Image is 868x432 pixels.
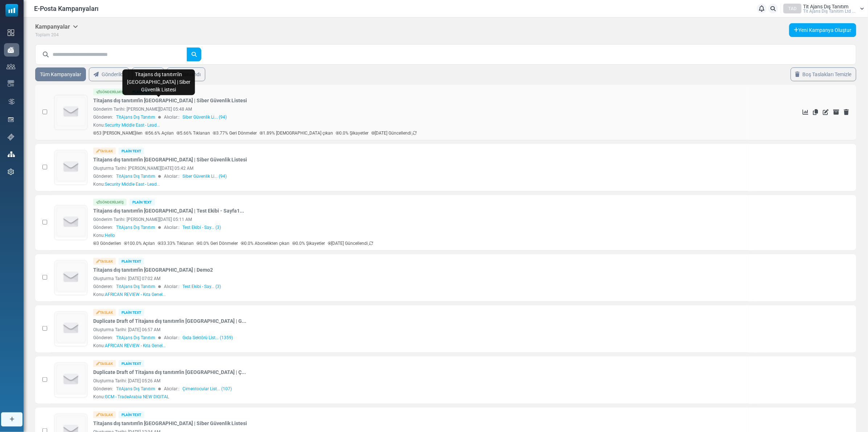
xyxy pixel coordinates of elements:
a: Yeni Kampanya Oluştur [789,23,856,37]
div: Taslak [93,411,116,418]
div: Gönderim Tarihi: [PERSON_NAME][DATE] 05:48 AM [93,106,745,112]
a: Boş Taslakları Temizle [791,67,856,81]
span: TitAjans Dış Tanıtım [116,386,156,392]
a: Siber Güvenlik Li... (94) [183,114,227,120]
span: Tit Ajans Dış Tanıtım [803,4,849,9]
a: Taslak [132,67,164,81]
a: Gönderildi [89,67,129,81]
div: Plain Text [129,199,155,206]
div: Gönderen: Alıcılar:: [93,283,745,290]
p: 0.0% Şikayetler [293,240,325,247]
div: Konu: [93,122,160,128]
a: Siber Güvenlik Li... (94) [183,173,227,180]
span: Security Middle East - Lead... [105,182,160,187]
a: Gıda Sektörü List... (1359) [183,334,233,341]
span: Ti̇t Ajans Diş Tanitim Ltd ... [803,9,856,13]
div: Gönderen: Alıcılar:: [93,224,745,231]
span: TitAjans Dış Tanıtım [116,334,156,341]
a: Kopyala [813,109,818,115]
a: TAD Tit Ajans Dış Tanıtım Ti̇t Ajans Diş Tanitim Ltd ... [783,4,864,13]
img: landing_pages.svg [8,116,14,123]
span: TitAjans Dış Tanıtım [116,173,156,180]
a: Çimentocular List... (107) [183,386,232,392]
div: Plain Text [119,411,144,418]
div: Taslak [93,258,116,265]
a: Titajans dış tanıtım'in [GEOGRAPHIC_DATA] | Demo2 [93,266,213,274]
div: Konu: [93,342,166,349]
p: [DATE] Güncellendi [328,240,374,247]
a: Duplicate Draft of Titajans dış tanıtım'in [GEOGRAPHIC_DATA] | Ç... [93,369,246,376]
p: 0.0% Şikayetler [336,130,369,136]
span: Security Middle East - Lead... [105,123,160,128]
a: Titajans dış tanıtım'in [GEOGRAPHIC_DATA] | Siber Güvenlik Listesi [93,156,247,164]
p: 0.0% Geri Dönmeler [197,240,238,247]
div: Gönderen: Alıcılar:: [93,386,745,392]
img: dashboard-icon.svg [8,29,14,36]
div: Konu: [93,291,166,298]
span: TitAjans Dış Tanıtım [116,224,156,231]
p: 1.89% [DEMOGRAPHIC_DATA] çıkan [260,130,333,136]
a: Test Ekibi - Say... (3) [183,283,221,290]
img: support-icon.svg [8,134,14,140]
img: empty-draft-icon2.svg [55,151,87,183]
span: E-Posta Kampanyaları [34,4,99,13]
p: 100.0% Açılan [124,240,155,247]
div: Gönderilmiş [93,199,127,206]
img: email-templates-icon.svg [8,80,14,87]
span: AFRICAN REVIEW - Kıta Genel... [105,343,166,348]
a: Titajans dış tanıtım'in [GEOGRAPHIC_DATA] | Siber Güvenlik Listesi [93,97,247,104]
div: Oluşturma Tarihi: [DATE] 06:57 AM [93,326,745,333]
a: Titajans dış tanıtım'in [GEOGRAPHIC_DATA] | Siber Güvenlik Listesi [93,420,247,427]
span: TitAjans Dış Tanıtım [116,283,156,290]
img: empty-draft-icon2.svg [55,96,87,128]
a: İstatistikleri Gör [803,109,809,115]
div: Gönderen: Alıcılar:: [93,173,745,180]
a: Sil [844,109,849,115]
div: Titajans dış tanıtım'in [GEOGRAPHIC_DATA] | Siber Güvenlik Listesi [123,69,195,95]
div: Konu: [93,232,115,239]
div: Gönderilmiş [93,89,127,95]
div: Oluşturma Tarihi: [DATE] 07:02 AM [93,275,745,282]
img: empty-draft-icon2.svg [55,363,87,395]
p: 5.66% Tıklanan [177,130,210,136]
div: Oluşturma Tarihi: [PERSON_NAME][DATE] 05:42 AM [93,165,745,172]
span: AFRICAN REVIEW - Kıta Genel... [105,292,166,297]
div: Plain Text [119,258,144,265]
img: contacts-icon.svg [7,64,15,69]
p: 0.0% Abonelikten çıkan [241,240,290,247]
div: Konu: [93,181,160,188]
a: Titajans dış tanıtım'in [GEOGRAPHIC_DATA] | Test Ekibi - Sayfa1... [93,207,244,215]
a: Planlandı [167,67,205,81]
div: Gönderen: Alıcılar:: [93,114,745,120]
p: [DATE] Güncellendi [372,130,417,136]
span: Hello [105,233,115,238]
img: campaigns-icon-active.png [8,47,14,53]
div: Plain Text [119,309,144,316]
p: 3.77% Geri Dönmeler [213,130,257,136]
img: empty-draft-icon2.svg [55,261,87,293]
a: Test Ekibi - Say... (3) [183,224,221,231]
div: Plain Text [119,148,144,155]
a: Tüm Kampanyalar [35,67,86,81]
img: empty-draft-icon2.svg [55,312,87,344]
span: Toplam [35,32,50,37]
p: 53 [PERSON_NAME]ilen [93,130,143,136]
div: Taslak [93,309,116,316]
span: TitAjans Dış Tanıtım [116,114,156,120]
div: Plain Text [119,360,144,367]
a: Duplicate Draft of Titajans dış tanıtım'in [GEOGRAPHIC_DATA] | G... [93,317,247,325]
div: Konu: [93,394,169,400]
div: Gönderim Tarihi: [PERSON_NAME][DATE] 05:11 AM [93,216,745,223]
img: empty-draft-icon2.svg [55,206,87,238]
a: Düzenle [823,109,829,115]
div: Gönderen: Alıcılar:: [93,334,745,341]
img: workflow.svg [8,98,16,106]
img: mailsoftly_icon_blue_white.svg [5,4,18,17]
p: 33.33% Tıklanan [158,240,194,247]
div: Taslak [93,360,116,367]
img: settings-icon.svg [8,169,14,175]
p: 3 Gönderilen [93,240,121,247]
div: Oluşturma Tarihi: [DATE] 05:26 AM [93,378,745,384]
span: 204 [51,32,59,37]
div: TAD [783,4,802,13]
